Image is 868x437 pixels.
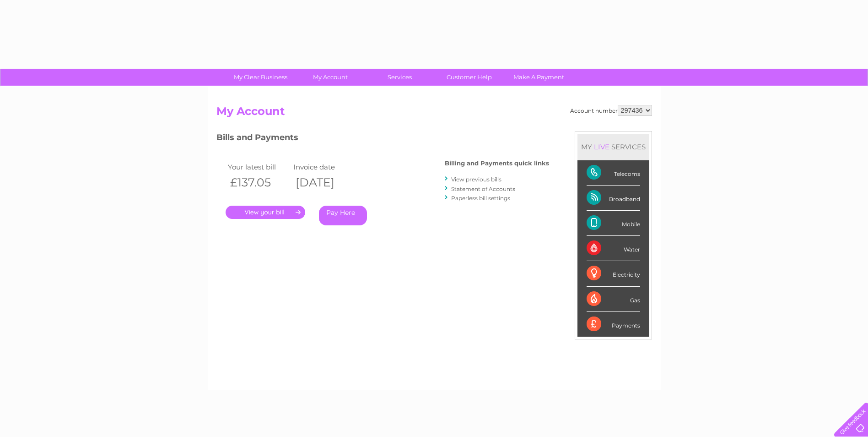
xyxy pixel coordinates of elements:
div: MY SERVICES [577,134,649,160]
div: Telecoms [587,160,640,186]
div: Account number [570,105,652,116]
a: Customer Help [431,69,507,86]
div: Payments [587,312,640,337]
h4: Billing and Payments quick links [445,160,549,167]
a: Services [362,69,437,86]
a: My Clear Business [223,69,298,86]
th: £137.05 [226,173,291,192]
a: Paperless bill settings [451,195,510,202]
th: [DATE] [291,173,357,192]
div: LIVE [592,142,611,151]
div: Mobile [587,211,640,236]
a: Pay Here [319,206,367,225]
h3: Bills and Payments [216,131,549,147]
div: Broadband [587,186,640,211]
td: Your latest bill [226,161,291,173]
a: My Account [292,69,368,86]
td: Invoice date [291,161,357,173]
h2: My Account [216,105,652,122]
div: Gas [587,287,640,312]
div: Electricity [587,261,640,286]
a: . [226,206,305,219]
a: Make A Payment [501,69,577,86]
a: Statement of Accounts [451,186,515,192]
a: View previous bills [451,176,501,183]
div: Water [587,236,640,261]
